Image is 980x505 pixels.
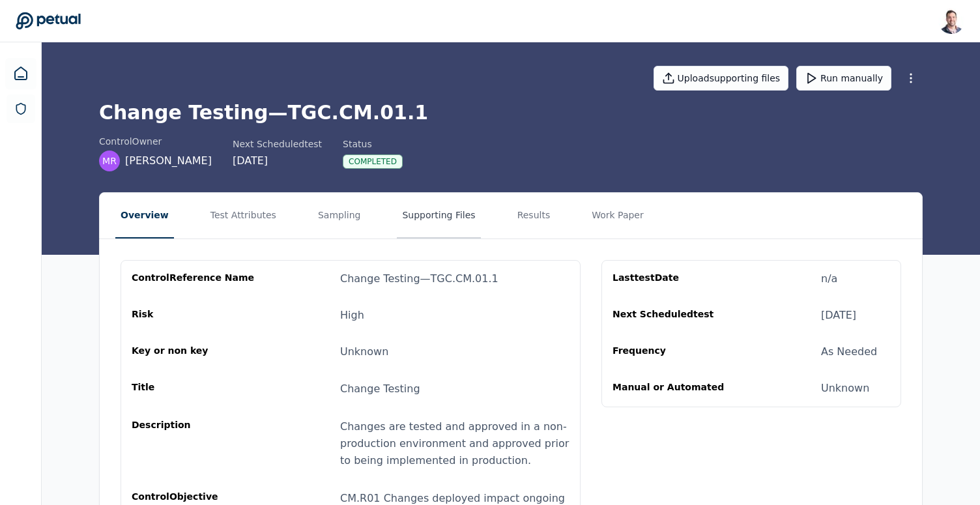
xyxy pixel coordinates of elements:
[938,8,964,34] img: Snir Kodesh
[7,94,35,123] a: SOC 1 Reports
[397,193,480,238] button: Supporting Files
[313,193,366,238] button: Sampling
[343,137,403,151] div: Status
[340,271,498,287] div: Change Testing — TGC.CM.01.1
[132,381,257,397] div: Title
[16,12,81,30] a: Go to Dashboard
[899,66,923,90] button: More Options
[340,382,420,395] span: Change Testing
[100,193,922,238] nav: Tabs
[512,193,556,238] button: Results
[125,153,212,169] span: [PERSON_NAME]
[586,193,649,238] button: Work Paper
[99,101,923,124] h1: Change Testing — TGC.CM.01.1
[821,381,869,396] div: Unknown
[796,66,891,91] button: Run manually
[821,308,856,323] div: [DATE]
[233,137,322,151] div: Next Scheduled test
[99,135,212,148] div: control Owner
[612,381,738,396] div: Manual or Automated
[132,418,257,469] div: Description
[340,418,569,469] div: Changes are tested and approved in a non-production environment and approved prior to being imple...
[654,66,789,91] button: Uploadsupporting files
[132,344,257,360] div: Key or non key
[821,344,877,360] div: As Needed
[5,58,36,89] a: Dashboard
[340,308,364,323] div: High
[205,193,281,238] button: Test Attributes
[233,153,322,169] div: [DATE]
[115,193,174,238] button: Overview
[612,344,738,360] div: Frequency
[340,344,388,360] div: Unknown
[612,271,738,287] div: Last test Date
[132,271,257,287] div: control Reference Name
[821,271,837,287] div: n/a
[343,154,403,169] div: Completed
[102,154,117,167] span: MR
[132,308,257,323] div: Risk
[612,308,738,323] div: Next Scheduled test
